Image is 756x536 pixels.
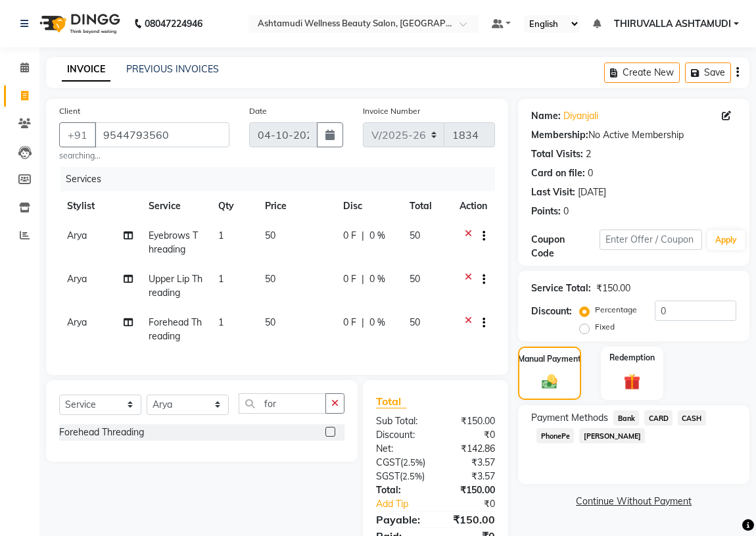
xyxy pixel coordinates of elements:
[210,191,257,221] th: Qty
[685,62,731,83] button: Save
[265,316,275,328] span: 50
[67,316,87,328] span: Arya
[452,191,495,221] th: Action
[588,166,593,180] div: 0
[678,410,706,426] span: CASH
[366,470,436,483] div: ( )
[410,230,420,241] span: 50
[531,109,561,123] div: Name:
[369,272,385,286] span: 0 %
[369,229,385,243] span: 0 %
[644,410,673,426] span: CARD
[531,128,588,142] div: Membership:
[376,470,400,482] span: SGST
[402,471,422,481] span: 2.5%
[366,512,436,527] div: Payable:
[67,273,87,285] span: Arya
[707,230,745,250] button: Apply
[366,456,436,470] div: ( )
[614,17,731,31] span: THIRUVALLA ASHTAMUDI
[60,167,505,191] div: Services
[600,230,702,250] input: Enter Offer / Coupon Code
[436,470,506,483] div: ₹3.57
[521,495,747,508] a: Continue Without Payment
[436,414,506,428] div: ₹150.00
[531,166,585,180] div: Card on file:
[145,5,202,42] b: 08047224946
[362,272,364,286] span: |
[537,373,563,391] img: _cash.svg
[436,483,506,497] div: ₹150.00
[141,191,210,221] th: Service
[34,5,124,42] img: logo
[362,316,364,329] span: |
[531,128,736,142] div: No Active Membership
[218,230,224,241] span: 1
[596,281,630,295] div: ₹150.00
[531,205,561,218] div: Points:
[531,411,608,425] span: Payment Methods
[563,109,598,123] a: Diyanjali
[531,305,572,318] div: Discount:
[149,316,202,342] span: Forehead Threading
[436,428,506,442] div: ₹0
[362,229,364,243] span: |
[363,105,420,117] label: Invoice Number
[376,395,406,408] span: Total
[366,442,436,456] div: Net:
[619,372,646,393] img: _gift.svg
[343,316,356,329] span: 0 F
[218,316,224,328] span: 1
[149,273,202,299] span: Upper Lip Threading
[436,456,506,470] div: ₹3.57
[265,230,275,241] span: 50
[403,457,423,468] span: 2.5%
[366,497,447,511] a: Add Tip
[257,191,335,221] th: Price
[604,62,680,83] button: Create New
[563,205,569,218] div: 0
[613,410,639,426] span: Bank
[239,393,326,414] input: Search or Scan
[59,426,144,439] div: Forehead Threading
[265,273,275,285] span: 50
[436,512,506,527] div: ₹150.00
[531,185,575,199] div: Last Visit:
[436,442,506,456] div: ₹142.86
[609,352,655,364] label: Redemption
[343,272,356,286] span: 0 F
[343,229,356,243] span: 0 F
[531,147,583,161] div: Total Visits:
[410,316,420,328] span: 50
[578,185,606,199] div: [DATE]
[62,58,110,82] a: INVOICE
[249,105,267,117] label: Date
[595,321,615,333] label: Fixed
[518,353,581,365] label: Manual Payment
[579,428,645,443] span: [PERSON_NAME]
[59,150,229,162] small: searching...
[402,191,452,221] th: Total
[366,428,436,442] div: Discount:
[59,191,141,221] th: Stylist
[366,483,436,497] div: Total:
[366,414,436,428] div: Sub Total:
[447,497,505,511] div: ₹0
[531,233,600,260] div: Coupon Code
[126,63,219,75] a: PREVIOUS INVOICES
[59,105,80,117] label: Client
[218,273,224,285] span: 1
[59,122,96,147] button: +91
[410,273,420,285] span: 50
[335,191,402,221] th: Disc
[586,147,591,161] div: 2
[536,428,574,443] span: PhonePe
[95,122,229,147] input: Search by Name/Mobile/Email/Code
[369,316,385,329] span: 0 %
[531,281,591,295] div: Service Total:
[376,456,400,468] span: CGST
[595,304,637,316] label: Percentage
[149,230,198,255] span: Eyebrows Threading
[67,230,87,241] span: Arya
